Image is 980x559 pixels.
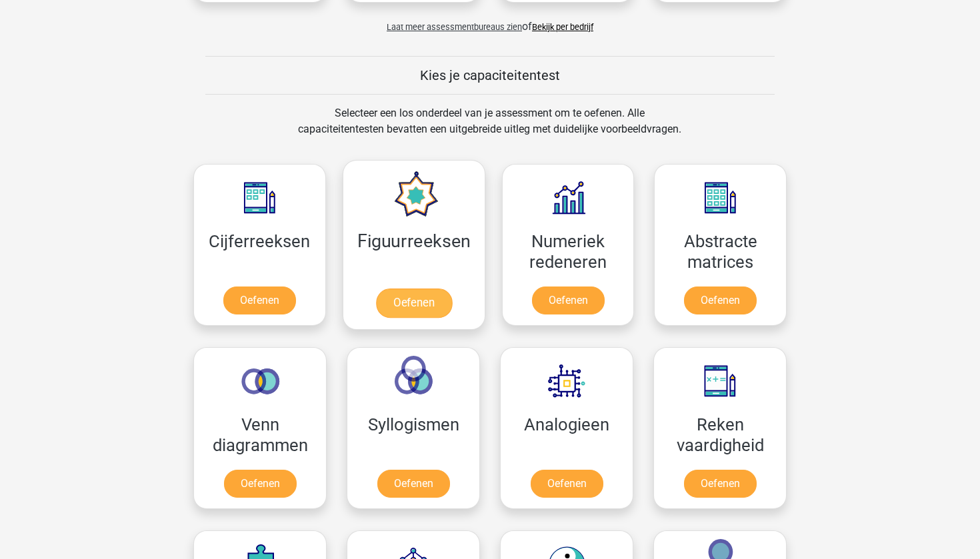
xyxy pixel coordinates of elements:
[223,286,296,314] a: Oefenen
[183,8,797,35] div: of
[684,470,757,498] a: Oefenen
[387,22,522,32] span: Laat meer assessmentbureaus zien
[684,286,757,314] a: Oefenen
[532,286,605,314] a: Oefenen
[532,22,593,32] a: Bekijk per bedrijf
[224,470,297,498] a: Oefenen
[375,288,451,318] a: Oefenen
[285,105,694,153] div: Selecteer een los onderdeel van je assessment om te oefenen. Alle capaciteitentesten bevatten een...
[377,470,450,498] a: Oefenen
[205,67,775,83] h5: Kies je capaciteitentest
[531,470,603,498] a: Oefenen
